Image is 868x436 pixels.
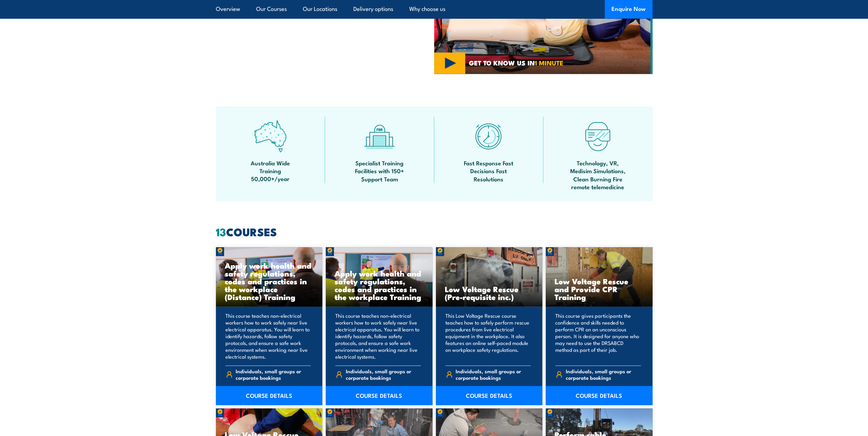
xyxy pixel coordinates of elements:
[555,277,644,301] h3: Low Voltage Rescue and Provide CPR Training
[326,386,432,405] a: COURSE DETAILS
[225,312,311,360] p: This course teaches non-electrical workers how to work safely near live electrical apparatus. You...
[216,223,226,240] strong: 13
[472,120,505,152] img: fast-icon
[346,368,421,381] span: Individuals, small groups or corporate bookings
[546,386,652,405] a: COURSE DETAILS
[567,159,629,191] span: Technology, VR, Medisim Simulations, Clean Burning Fire remote telemedicine
[236,368,311,381] span: Individuals, small groups or corporate bookings
[456,368,531,381] span: Individuals, small groups or corporate bookings
[436,386,543,405] a: COURSE DETAILS
[535,58,563,67] strong: 1 MINUTE
[335,269,424,301] h3: Apply work health and safety regulations, codes and practices in the workplace Training
[363,120,396,152] img: facilities-icon
[555,312,641,360] p: This course gives participants the confidence and skills needed to perform CPR on an unconscious ...
[445,312,531,360] p: This Low Voltage Rescue course teaches how to safely perform rescue procedures from live electric...
[445,285,534,301] h3: Low Voltage Rescue (Pre-requisite inc.)
[254,120,286,152] img: auswide-icon
[582,120,614,152] img: tech-icon
[566,368,641,381] span: Individuals, small groups or corporate bookings
[349,159,410,183] span: Specialist Training Facilities with 150+ Support Team
[335,312,421,360] p: This course teaches non-electrical workers how to work safely near live electrical apparatus. You...
[216,386,323,405] a: COURSE DETAILS
[458,159,519,183] span: Fast Response Fast Decisions Fast Resolutions
[225,261,314,301] h3: Apply work health and safety regulations, codes and practices in the workplace (Distance) Training
[240,159,301,183] span: Australia Wide Training 50,000+/year
[469,60,563,66] span: GET TO KNOW US IN
[216,227,652,236] h2: COURSES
